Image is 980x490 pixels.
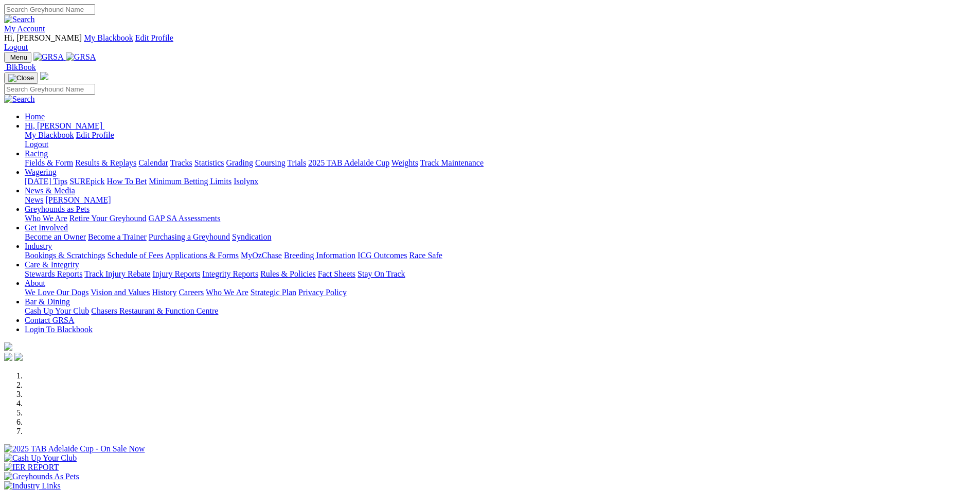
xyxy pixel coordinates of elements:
a: Cash Up Your Club [25,306,89,315]
input: Search [4,84,95,95]
a: Bookings & Scratchings [25,251,105,260]
a: Hi, [PERSON_NAME] [25,121,104,130]
a: Weights [391,158,418,167]
a: Track Injury Rebate [84,269,150,278]
a: History [152,288,176,297]
a: Schedule of Fees [107,251,163,260]
img: IER REPORT [4,463,59,472]
a: My Blackbook [25,131,74,139]
div: Industry [25,251,976,260]
span: BlkBook [6,63,36,71]
a: Minimum Betting Limits [149,177,231,186]
a: We Love Our Dogs [25,288,88,297]
a: Race Safe [409,251,442,260]
a: Trials [287,158,306,167]
div: Bar & Dining [25,306,976,316]
a: Chasers Restaurant & Function Centre [91,306,218,315]
a: Rules & Policies [260,269,316,278]
a: Grading [226,158,253,167]
a: Racing [25,149,48,158]
a: SUREpick [69,177,104,186]
img: facebook.svg [4,353,12,361]
a: Calendar [138,158,168,167]
a: Injury Reports [152,269,200,278]
a: Results & Replays [75,158,136,167]
a: Fields & Form [25,158,73,167]
a: Retire Your Greyhound [69,214,147,223]
img: GRSA [33,52,64,62]
a: MyOzChase [241,251,282,260]
a: Logout [25,140,48,149]
div: About [25,288,976,297]
a: Strategic Plan [251,288,296,297]
a: GAP SA Assessments [149,214,221,223]
a: BlkBook [4,63,36,71]
button: Toggle navigation [4,52,31,63]
a: Industry [25,242,52,250]
img: logo-grsa-white.png [4,342,12,351]
div: Racing [25,158,976,168]
a: Coursing [255,158,286,167]
div: Hi, [PERSON_NAME] [25,131,976,149]
a: Edit Profile [135,33,173,42]
a: News & Media [25,186,75,195]
img: Search [4,95,35,104]
div: Wagering [25,177,976,186]
img: Greyhounds As Pets [4,472,79,481]
img: logo-grsa-white.png [40,72,48,80]
span: Hi, [PERSON_NAME] [4,33,82,42]
a: Applications & Forms [165,251,239,260]
img: twitter.svg [14,353,23,361]
a: Statistics [194,158,224,167]
div: Get Involved [25,232,976,242]
a: Who We Are [25,214,67,223]
a: Bar & Dining [25,297,70,306]
a: Careers [179,288,204,297]
input: Search [4,4,95,15]
img: 2025 TAB Adelaide Cup - On Sale Now [4,444,145,453]
a: My Blackbook [84,33,133,42]
a: Fact Sheets [318,269,355,278]
img: Search [4,15,35,24]
img: GRSA [66,52,96,62]
a: Stewards Reports [25,269,82,278]
div: Greyhounds as Pets [25,214,976,223]
a: My Account [4,24,45,33]
a: Tracks [170,158,192,167]
a: Track Maintenance [420,158,484,167]
button: Toggle navigation [4,72,38,84]
a: Purchasing a Greyhound [149,232,230,241]
a: Who We Are [206,288,248,297]
span: Menu [10,53,27,61]
a: Home [25,112,45,121]
img: Close [8,74,34,82]
div: News & Media [25,195,976,205]
a: Contact GRSA [25,316,74,324]
a: Vision and Values [91,288,150,297]
a: Become a Trainer [88,232,147,241]
span: Hi, [PERSON_NAME] [25,121,102,130]
a: Wagering [25,168,57,176]
a: Isolynx [234,177,258,186]
a: Edit Profile [76,131,114,139]
a: Breeding Information [284,251,355,260]
a: ICG Outcomes [358,251,407,260]
a: Care & Integrity [25,260,79,269]
a: Logout [4,43,28,51]
div: Care & Integrity [25,269,976,279]
a: Integrity Reports [202,269,258,278]
a: How To Bet [107,177,147,186]
a: About [25,279,45,287]
a: 2025 TAB Adelaide Cup [308,158,389,167]
a: Syndication [232,232,271,241]
a: Stay On Track [358,269,405,278]
a: [PERSON_NAME] [45,195,111,204]
a: Privacy Policy [298,288,347,297]
a: Greyhounds as Pets [25,205,90,213]
a: Login To Blackbook [25,325,93,334]
img: Cash Up Your Club [4,453,77,463]
a: News [25,195,43,204]
a: Get Involved [25,223,68,232]
a: Become an Owner [25,232,86,241]
div: My Account [4,33,976,52]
